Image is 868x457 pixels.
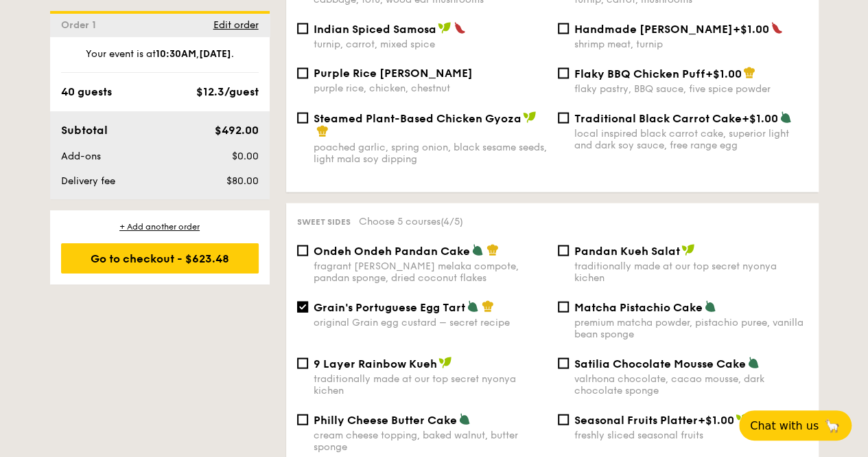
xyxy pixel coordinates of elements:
[681,244,695,256] img: icon-vegan.f8ff3823.svg
[61,221,259,232] div: + Add another order
[771,22,783,34] img: icon-spicy.37a8142b.svg
[314,301,465,314] span: Grain's Portuguese Egg Tart
[471,244,484,256] img: icon-vegetarian.fe4039eb.svg
[438,357,452,369] img: icon-vegan.f8ff3823.svg
[314,430,547,453] div: cream cheese topping, baked walnut, butter sponge
[747,357,760,369] img: icon-vegetarian.fe4039eb.svg
[297,358,308,369] input: 9 Layer Rainbow Kuehtraditionally made at our top secret nyonya kichen
[314,112,521,125] span: Steamed Plant-Based Chicken Gyoza
[314,357,437,370] span: 9 Layer Rainbow Kueh
[156,48,196,60] strong: 10:30AM
[574,357,746,370] span: Satilia Chocolate Mousse Cake
[558,358,569,369] input: Satilia Chocolate Mousse Cakevalrhona chocolate, cacao mousse, dark chocolate sponge
[199,48,231,60] strong: [DATE]
[558,302,569,313] input: Matcha Pistachio Cakepremium matcha powder, pistachio puree, vanilla bean sponge
[574,67,705,80] span: Flaky BBQ Chicken Puff
[558,113,569,124] input: Traditional Black Carrot Cake+$1.00local inspired black carrot cake, superior light and dark soy ...
[314,245,470,258] span: Ondeh Ondeh Pandan Cake
[705,67,742,80] span: +$1.00
[704,300,716,313] img: icon-vegetarian.fe4039eb.svg
[467,300,479,313] img: icon-vegetarian.fe4039eb.svg
[316,125,329,137] img: icon-chef-hat.a58ddaea.svg
[297,68,308,79] input: Purple Rice [PERSON_NAME]purple rice, chicken, chestnut
[458,413,471,425] img: icon-vegetarian.fe4039eb.svg
[314,142,547,165] div: poached garlic, spring onion, black sesame seeds, light mala soy dipping
[226,175,258,187] span: $80.00
[574,23,733,36] span: Handmade [PERSON_NAME]
[750,419,819,432] span: Chat with us
[314,38,547,50] div: turnip, carrot, mixed spice
[558,414,569,425] input: Seasonal Fruits Platter+$1.00freshly sliced seasonal fruits
[314,414,457,427] span: Philly Cheese Butter Cake
[574,373,808,397] div: valrhona chocolate, cacao mousse, dark chocolate sponge
[454,22,466,34] img: icon-spicy.37a8142b.svg
[314,373,547,397] div: traditionally made at our top secret nyonya kichen
[574,83,808,95] div: flaky pastry, BBQ sauce, five spice powder
[61,175,115,187] span: Delivery fee
[297,217,351,227] span: Sweet sides
[574,38,808,50] div: shrimp meat, turnip
[558,68,569,79] input: Flaky BBQ Chicken Puff+$1.00flaky pastry, BBQ sauce, five spice powder
[574,414,698,427] span: Seasonal Fruits Platter
[61,151,101,162] span: Add-ons
[574,128,808,151] div: local inspired black carrot cake, superior light and dark soy sauce, free range egg
[314,23,436,36] span: Indian Spiced Samosa
[523,111,537,124] img: icon-vegan.f8ff3823.svg
[558,23,569,34] input: Handmade [PERSON_NAME]+$1.00shrimp meat, turnip
[231,151,258,162] span: $0.00
[61,47,259,73] div: Your event is at , .
[61,84,112,100] div: 40 guests
[314,317,547,328] div: original Grain egg custard – secret recipe
[297,113,308,124] input: Steamed Plant-Based Chicken Gyozapoached garlic, spring onion, black sesame seeds, light mala soy...
[824,418,841,434] span: 🦙
[438,22,451,34] img: icon-vegan.f8ff3823.svg
[314,67,473,80] span: Purple Rice [PERSON_NAME]
[214,124,258,137] span: $492.00
[61,124,108,137] span: Subtotal
[314,260,547,284] div: fragrant [PERSON_NAME] melaka compote, pandan sponge, dried coconut flakes
[196,84,259,100] div: $12.3/guest
[574,301,703,314] span: Matcha Pistachio Cake
[297,302,308,313] input: Grain's Portuguese Egg Tartoriginal Grain egg custard – secret recipe
[213,19,259,31] span: Edit order
[743,67,755,79] img: icon-chef-hat.a58ddaea.svg
[574,260,808,284] div: traditionally made at our top secret nyonya kichen
[441,216,463,227] span: (4/5)
[779,111,792,124] img: icon-vegetarian.fe4039eb.svg
[574,317,808,340] div: premium matcha powder, pistachio puree, vanilla bean sponge
[61,243,259,274] div: Go to checkout - $623.48
[297,245,308,256] input: Ondeh Ondeh Pandan Cakefragrant [PERSON_NAME] melaka compote, pandan sponge, dried coconut flakes
[558,245,569,256] input: Pandan Kueh Salattraditionally made at our top secret nyonya kichen
[574,112,742,125] span: Traditional Black Carrot Cake
[736,413,749,425] img: icon-vegan.f8ff3823.svg
[742,112,778,125] span: +$1.00
[486,244,499,256] img: icon-chef-hat.a58ddaea.svg
[574,430,808,441] div: freshly sliced seasonal fruits
[733,23,769,36] span: +$1.00
[359,216,463,227] span: Choose 5 courses
[297,414,308,425] input: Philly Cheese Butter Cakecream cheese topping, baked walnut, butter sponge
[482,300,494,313] img: icon-chef-hat.a58ddaea.svg
[61,19,102,31] span: Order 1
[698,414,734,427] span: +$1.00
[314,82,547,94] div: purple rice, chicken, chestnut
[739,410,852,441] button: Chat with us🦙
[297,23,308,34] input: Indian Spiced Samosaturnip, carrot, mixed spice
[574,245,680,258] span: Pandan Kueh Salat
